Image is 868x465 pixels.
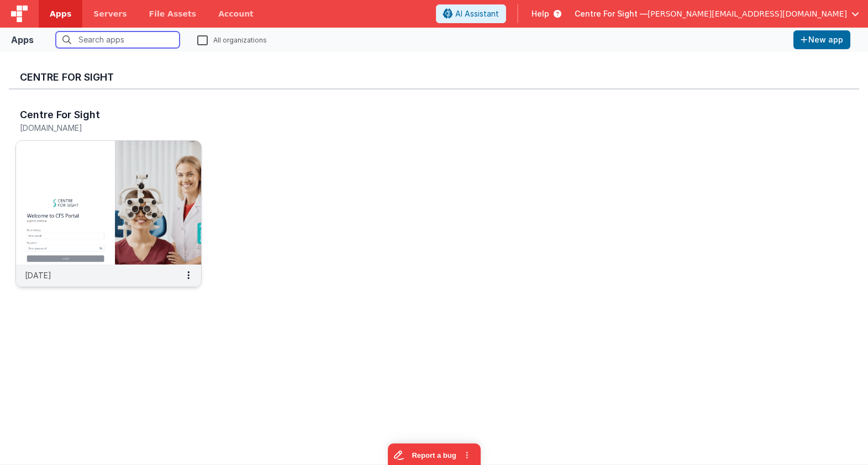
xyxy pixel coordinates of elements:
[648,8,847,19] span: [PERSON_NAME][EMAIL_ADDRESS][DOMAIN_NAME]
[436,4,506,23] button: AI Assistant
[11,33,34,46] div: Apps
[20,124,174,132] h5: [DOMAIN_NAME]
[20,72,848,83] h3: Centre For Sight
[793,30,850,49] button: New app
[20,109,100,120] h3: Centre For Sight
[532,8,549,19] span: Help
[455,8,499,19] span: AI Assistant
[197,34,267,45] label: All organizations
[93,8,127,19] span: Servers
[56,31,180,48] input: Search apps
[575,8,648,19] span: Centre For Sight —
[149,8,197,19] span: File Assets
[50,8,71,19] span: Apps
[575,8,859,19] button: Centre For Sight — [PERSON_NAME][EMAIL_ADDRESS][DOMAIN_NAME]
[25,270,51,281] p: [DATE]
